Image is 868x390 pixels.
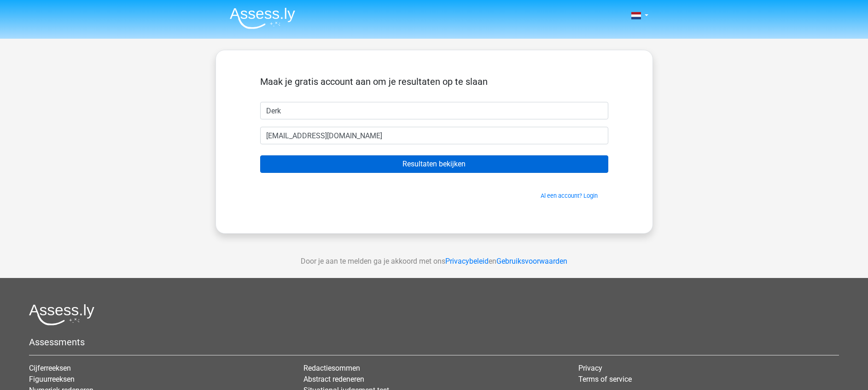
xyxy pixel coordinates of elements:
a: Redactiesommen [303,364,360,372]
h5: Assessments [29,337,839,348]
a: Cijferreeksen [29,364,71,372]
a: Privacy [578,364,602,372]
a: Abstract redeneren [303,375,364,384]
a: Gebruiksvoorwaarden [496,257,567,266]
h5: Maak je gratis account aan om je resultaten op te slaan [260,76,608,87]
a: Terms of service [578,375,632,384]
img: Assessly [230,7,295,29]
input: Email [260,127,608,144]
a: Figuurreeksen [29,375,75,384]
input: Resultaten bekijken [260,155,608,173]
img: Assessly logo [29,304,94,325]
a: Al een account? Login [541,192,598,199]
a: Privacybeleid [445,257,489,266]
input: Voornaam [260,102,608,119]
